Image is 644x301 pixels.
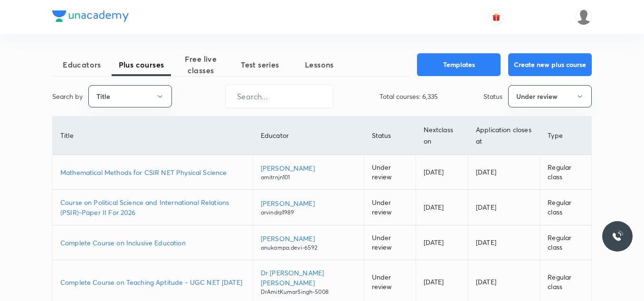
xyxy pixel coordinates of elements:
img: ttu [612,231,623,242]
span: Lessons [290,59,349,70]
a: Company Logo [52,10,129,24]
button: Under review [508,85,592,107]
a: [PERSON_NAME]anukampa.devi-6592 [261,233,356,252]
th: Educator [253,117,364,155]
p: [PERSON_NAME] [261,163,356,173]
td: Under review [364,225,416,260]
th: Type [540,117,591,155]
p: arvindrp1989 [261,208,356,217]
th: Status [364,117,416,155]
td: Regular class [540,155,591,190]
td: [DATE] [468,225,540,260]
p: Search by [52,91,83,101]
p: amitrnjn101 [261,173,356,182]
td: Regular class [540,225,591,260]
p: DrAmitKumarSingh-5008 [261,288,356,296]
p: anukampa.devi-6592 [261,243,356,252]
img: avatar [492,13,501,21]
p: Dr [PERSON_NAME] [PERSON_NAME] [261,268,356,288]
th: Application closes at [468,117,540,155]
span: Educators [52,59,112,70]
span: Test series [230,59,290,70]
button: avatar [489,10,504,25]
td: [DATE] [416,225,468,260]
a: Dr [PERSON_NAME] [PERSON_NAME]DrAmitKumarSingh-5008 [261,268,356,296]
a: [PERSON_NAME]arvindrp1989 [261,198,356,217]
p: Total courses: 6,335 [379,91,438,101]
a: [PERSON_NAME]amitrnjn101 [261,163,356,182]
td: [DATE] [416,190,468,225]
a: Course on Political Science and International Relations (PSIR)-Paper II For 2026 [60,197,245,217]
p: Status [483,91,502,101]
a: Complete Course on Inclusive Education [60,238,245,248]
th: Next class on [416,117,468,155]
span: Free live classes [171,53,230,76]
a: Mathematical Methods for CSIR NET Physical Science [60,167,245,177]
button: Create new plus course [508,53,592,76]
td: [DATE] [416,155,468,190]
td: [DATE] [468,155,540,190]
td: Regular class [540,190,591,225]
button: Templates [417,53,501,76]
td: Under review [364,190,416,225]
button: Title [88,85,172,107]
a: Complete Course on Teaching Aptitude - UGC NET [DATE] [60,277,245,287]
img: Company Logo [52,10,129,22]
img: Mukesh Gupta [576,9,592,25]
input: Search... [226,84,333,108]
p: [PERSON_NAME] [261,233,356,243]
p: [PERSON_NAME] [261,198,356,208]
th: Title [53,117,253,155]
td: Under review [364,155,416,190]
span: Plus courses [112,59,171,70]
td: [DATE] [468,190,540,225]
